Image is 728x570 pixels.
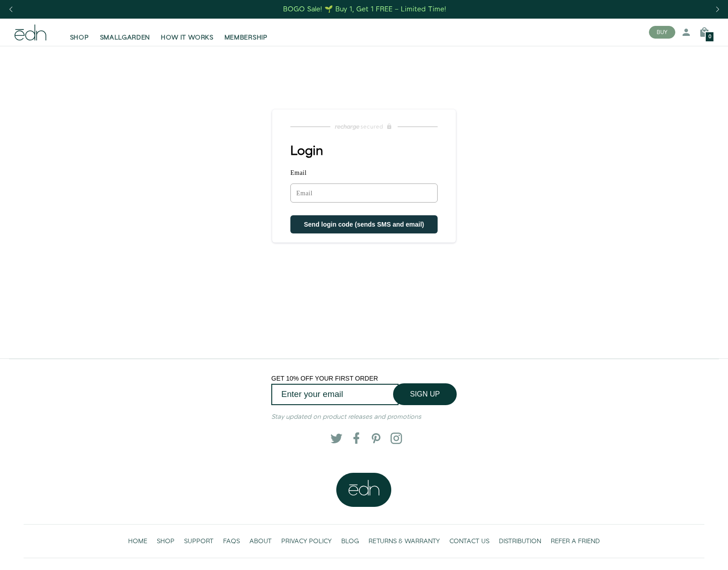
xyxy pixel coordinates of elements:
a: CONTACT US [445,532,494,550]
span: BLOG [341,537,359,546]
span: CONTACT US [449,537,489,546]
span: FAQS [223,537,240,546]
span: Send login code (sends SMS and email) [304,221,424,228]
a: ABOUT [245,532,277,550]
span: RETURNS & WARRANTY [369,537,440,546]
input: Enter your email [271,384,399,405]
span: HOW IT WORKS [161,33,213,42]
span: HOME [128,537,147,546]
a: DISTRIBUTION [494,532,546,550]
span: SMALLGARDEN [100,33,150,42]
span: SUPPORT [184,537,214,546]
div: BOGO Sale! 🌱 Buy 1, Get 1 FREE – Limited Time! [283,5,446,14]
a: Recharge Subscriptions website [272,120,456,133]
span: SHOP [70,33,89,42]
span: DISTRIBUTION [499,537,541,546]
a: FAQS [219,532,245,550]
button: Send login code (sends SMS and email) [290,215,438,233]
input: Email [290,183,438,203]
a: BLOG [337,532,364,550]
span: GET 10% OFF YOUR FIRST ORDER [271,375,378,382]
a: SHOP [65,22,95,42]
h1: Login [290,144,456,159]
a: PRIVACY POLICY [277,532,337,550]
span: REFER A FRIEND [551,537,600,546]
a: HOW IT WORKS [155,22,219,42]
a: MEMBERSHIP [219,22,273,42]
span: PRIVACY POLICY [281,537,332,546]
span: 0 [708,35,711,40]
a: BOGO Sale! 🌱 Buy 1, Get 1 FREE – Limited Time! [283,2,448,16]
a: SMALLGARDEN [95,22,156,42]
button: BUY [649,26,675,39]
em: Stay updated on product releases and promotions [271,412,421,421]
span: SHOP [157,537,175,546]
a: HOME [124,532,152,550]
a: RETURNS & WARRANTY [364,532,445,550]
a: REFER A FRIEND [546,532,605,550]
a: SHOP [152,532,180,550]
span: MEMBERSHIP [224,33,268,42]
a: SUPPORT [180,532,219,550]
button: SIGN UP [393,383,457,405]
label: Email [290,169,438,180]
span: ABOUT [249,537,272,546]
